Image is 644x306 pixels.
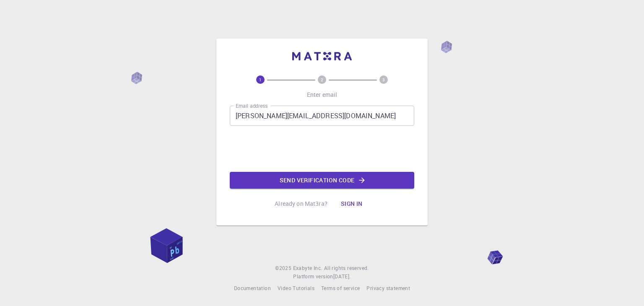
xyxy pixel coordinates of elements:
text: 2 [321,77,323,83]
button: Send verification code [230,172,414,189]
iframe: reCAPTCHA [258,132,386,165]
span: Platform version [293,272,333,281]
span: Exabyte Inc. [293,265,322,271]
p: Enter email [307,91,338,99]
a: [DATE]. [333,272,351,281]
a: Exabyte Inc. [293,264,322,272]
span: Terms of service [321,285,360,291]
text: 3 [382,77,385,83]
button: Sign in [334,195,369,212]
span: [DATE] . [333,273,351,280]
span: All rights reserved. [324,264,369,272]
a: Video Tutorials [278,284,314,293]
a: Documentation [234,284,271,293]
span: Documentation [234,285,271,291]
label: Email address [236,102,267,109]
span: © 2025 [275,264,293,272]
a: Terms of service [321,284,360,293]
a: Privacy statement [366,284,410,293]
p: Already on Mat3ra? [275,200,327,208]
text: 1 [259,77,262,83]
span: Privacy statement [366,285,410,291]
span: Video Tutorials [278,285,314,291]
